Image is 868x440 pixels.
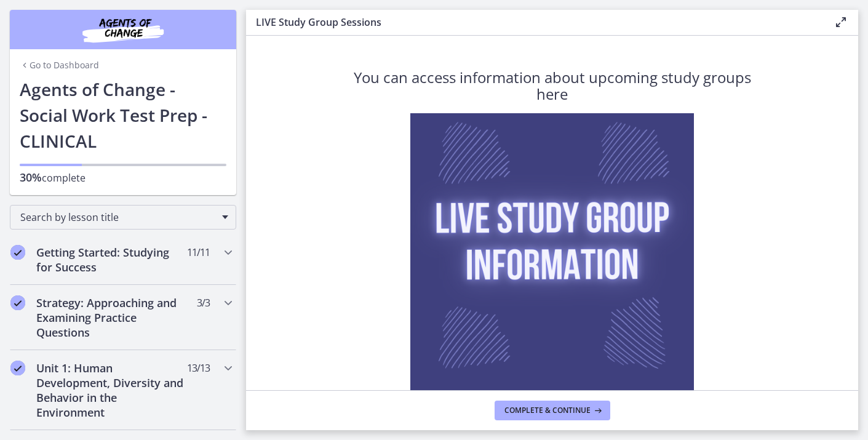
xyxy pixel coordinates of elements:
h3: LIVE Study Group Sessions [256,15,814,30]
p: complete [20,170,226,185]
i: Completed [10,295,25,310]
i: Completed [10,361,25,375]
a: Go to Dashboard [20,59,99,71]
h2: Unit 1: Human Development, Diversity and Behavior in the Environment [36,361,186,420]
img: Live_Study_Group_Information.png [410,113,694,397]
span: Search by lesson title [20,210,216,224]
span: 3 / 3 [197,295,210,310]
span: Complete & continue [504,406,591,415]
span: 13 / 13 [187,361,210,375]
img: Agents of Change [49,15,197,44]
h2: Getting Started: Studying for Success [36,245,186,274]
span: 11 / 11 [187,245,210,260]
button: Complete & continue [495,401,610,420]
i: Completed [10,245,25,260]
h1: Agents of Change - Social Work Test Prep - CLINICAL [20,76,226,154]
div: Search by lesson title [10,205,236,230]
span: You can access information about upcoming study groups here [354,67,751,104]
h2: Strategy: Approaching and Examining Practice Questions [36,295,186,340]
span: 30% [20,170,42,185]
